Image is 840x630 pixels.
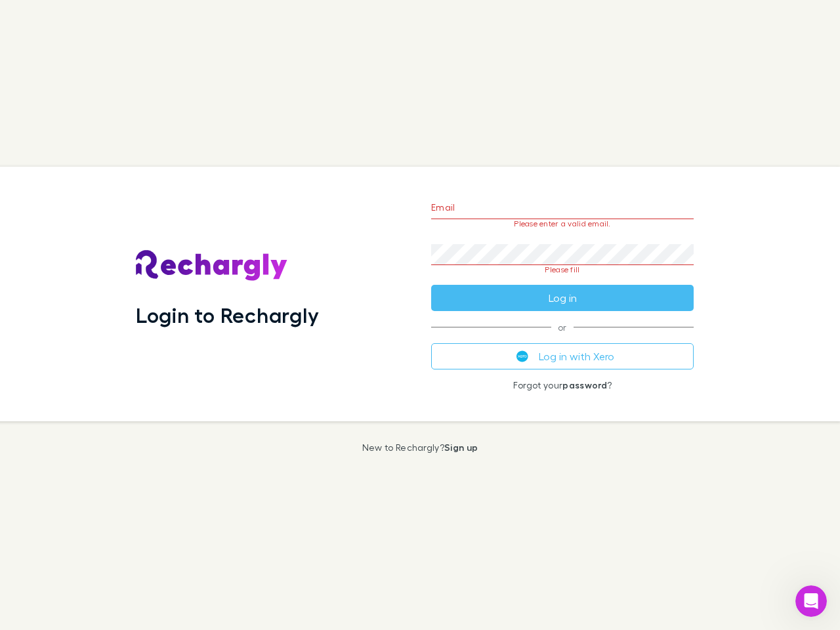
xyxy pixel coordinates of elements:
[431,265,694,274] p: Please fill
[795,585,827,617] iframe: Intercom live chat
[362,442,478,453] p: New to Rechargly?
[431,343,694,369] button: Log in with Xero
[516,350,528,362] img: Xero's logo
[444,442,478,453] a: Sign up
[136,303,319,327] h1: Login to Rechargly
[136,250,288,282] img: Rechargly's Logo
[431,285,694,311] button: Log in
[562,379,607,390] a: password
[431,219,694,228] p: Please enter a valid email.
[431,327,694,327] span: or
[431,380,694,390] p: Forgot your ?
